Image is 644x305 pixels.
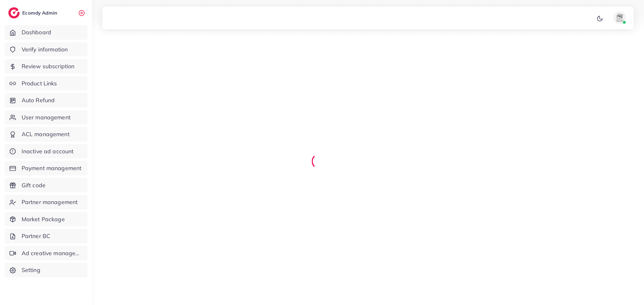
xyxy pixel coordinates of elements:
[22,164,82,172] span: Payment management
[8,7,20,18] img: logo
[22,62,75,70] span: Review subscription
[22,79,57,88] span: Product Links
[5,263,87,277] a: Setting
[5,161,87,176] a: Payment management
[22,232,51,240] span: Partner BC
[5,144,87,159] a: Inactive ad account
[606,11,629,24] a: avatar
[5,110,87,125] a: User management
[22,113,71,122] span: User management
[613,11,626,24] img: avatar
[5,76,87,91] a: Product Links
[5,178,87,193] a: Gift code
[22,10,59,16] h2: Ecomdy Admin
[22,45,68,54] span: Verify information
[5,59,87,74] a: Review subscription
[5,42,87,57] a: Verify information
[22,215,65,223] span: Market Package
[22,96,55,104] span: Auto Refund
[5,195,87,209] a: Partner management
[5,212,87,227] a: Market Package
[8,7,59,18] a: logoEcomdy Admin
[5,25,87,40] a: Dashboard
[22,266,40,274] span: Setting
[5,246,87,261] a: Ad creative management
[22,181,45,189] span: Gift code
[5,93,87,108] a: Auto Refund
[22,147,74,156] span: Inactive ad account
[22,28,51,36] span: Dashboard
[22,198,78,206] span: Partner management
[5,127,87,142] a: ACL management
[22,130,70,138] span: ACL management
[5,229,87,243] a: Partner BC
[22,249,83,257] span: Ad creative management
